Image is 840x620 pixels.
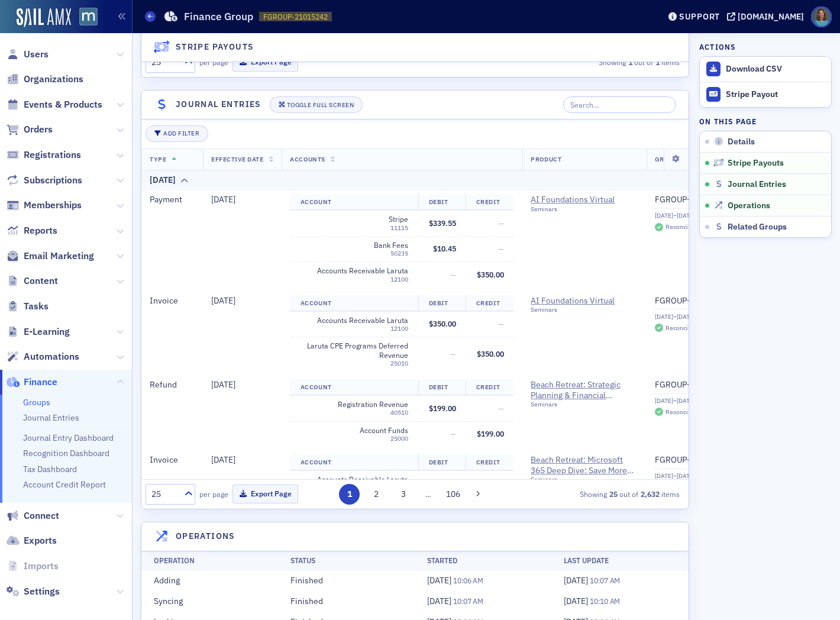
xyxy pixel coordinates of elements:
button: 106 [442,484,463,505]
span: Registrations [24,148,81,162]
strong: 1 [626,57,634,67]
a: Content [7,275,58,288]
button: [DOMAIN_NAME] [727,12,808,21]
button: Stripe Payout [700,82,831,107]
span: [DATE] [427,575,453,586]
td: Finished [278,591,415,612]
span: Accounts Receivable Laruta [301,316,408,325]
span: Invoice [150,295,178,306]
a: Beach Retreat: Strategic Planning & Financial Analysis [531,380,638,401]
a: Memberships [7,199,82,212]
span: 10:10 AM [590,596,620,606]
a: Recognition Dashboard [23,448,109,458]
span: Operations [728,201,770,211]
span: Email Marketing [24,250,94,263]
div: 25 [151,488,177,500]
th: Account [290,379,418,396]
a: Email Marketing [7,250,94,263]
span: Connect [24,509,59,522]
span: Account Funds [301,426,408,435]
a: FGROUP-21015242 [655,296,739,306]
span: — [498,319,504,328]
span: Laruta CPE Programs Deferred Revenue [301,341,408,360]
span: Invoice [150,454,178,465]
th: Debit [418,194,466,211]
a: Tax Dashboard [23,464,77,474]
span: Tasks [24,300,49,313]
th: Last Update [551,551,688,570]
span: Effective Date [211,155,263,163]
div: 25000 [301,435,408,443]
span: [DATE] [564,575,590,586]
span: $199.00 [429,403,456,413]
a: Registrations [7,148,81,162]
span: Payment [150,194,182,205]
span: Details [728,137,755,147]
span: $350.00 [477,349,504,359]
td: Adding [141,570,278,591]
span: Group [655,155,677,163]
span: Exports [24,534,57,547]
strong: 25 [607,489,619,499]
span: Registration Revenue [301,400,408,409]
label: per page [199,489,228,499]
span: [DATE] [211,379,235,390]
button: Export Page [232,485,298,503]
span: — [498,479,504,488]
span: Automations [24,350,79,363]
span: Accounts Receivable Laruta [301,475,408,484]
a: Orders [7,123,53,136]
div: Showing out of items [510,489,680,499]
span: $199.00 [429,479,456,488]
strong: 2,632 [638,489,661,499]
span: $350.00 [429,319,456,328]
th: Account [290,295,418,312]
a: Reports [7,224,57,237]
th: Debit [418,379,466,396]
th: Credit [466,194,513,211]
button: Toggle Full Screen [270,96,363,113]
th: Operation [141,551,278,570]
th: Status [278,551,415,570]
div: Showing out of items [510,57,680,67]
div: 12100 [301,325,408,332]
span: 10:07 AM [590,576,620,585]
a: Users [7,48,49,61]
a: AI Foundations Virtual [531,296,638,306]
a: E-Learning [7,325,70,338]
div: Reconciled [665,224,697,230]
span: — [498,218,504,228]
span: Accounts [290,155,325,163]
a: Journal Entries [23,412,79,423]
div: Reconciled [665,409,697,415]
span: … [420,489,437,499]
div: 11115 [301,224,408,232]
a: Settings [7,585,60,598]
th: Credit [466,454,513,471]
span: [DATE] [427,596,453,606]
button: Add Filter [146,125,208,142]
th: Account [290,454,418,471]
span: Events & Products [24,98,102,111]
a: Finance [7,376,57,389]
span: [DATE] [211,194,235,205]
div: Seminars [531,401,638,408]
span: Orders [24,123,53,136]
span: — [450,429,456,438]
span: 10:06 AM [453,576,483,585]
span: [DATE] [211,295,235,306]
a: Groups [23,397,50,408]
div: 25010 [301,360,408,367]
img: SailAMX [79,8,98,26]
span: Content [24,275,58,288]
th: Started [415,551,551,570]
span: Organizations [24,73,83,86]
span: Related Groups [728,222,787,233]
div: [DATE]–[DATE] [655,472,739,480]
div: Toggle Full Screen [287,102,354,108]
strong: 1 [653,57,661,67]
h1: Finance Group [184,9,253,24]
span: [DATE] [211,454,235,465]
span: Settings [24,585,60,598]
h4: Journal Entries [176,98,261,111]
